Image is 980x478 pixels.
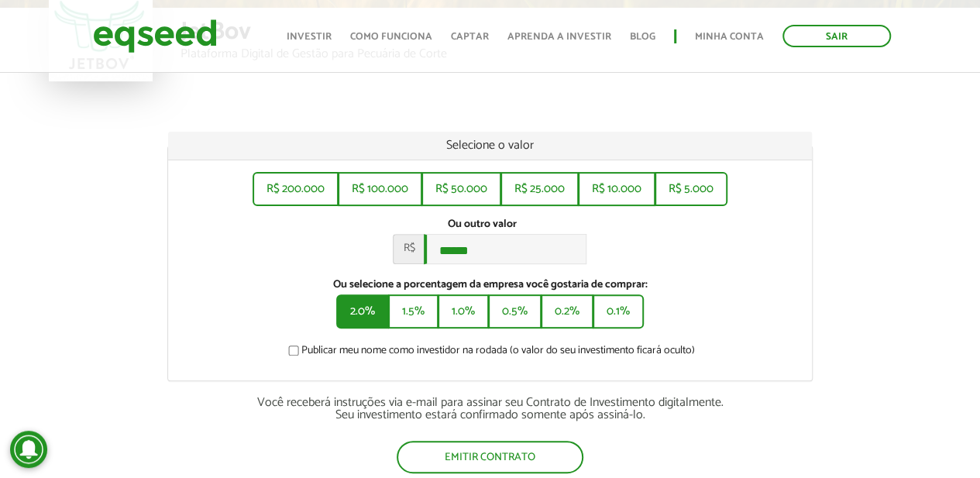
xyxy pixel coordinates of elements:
[253,172,339,206] button: R$ 200.000
[695,32,764,42] a: Minha conta
[782,25,891,47] a: Sair
[393,234,424,264] span: R$
[578,172,655,206] button: R$ 10.000
[421,172,501,206] button: R$ 50.000
[180,280,800,291] label: Ou selecione a porcentagem da empresa você gostaria de comprar:
[338,172,422,206] button: R$ 100.000
[167,397,813,421] div: Você receberá instruções via e-mail para assinar seu Contrato de Investimento digitalmente. Seu i...
[336,294,389,328] button: 2.0%
[93,15,217,57] img: EqSeed
[593,294,644,328] button: 0.1%
[287,32,332,42] a: Investir
[655,172,727,206] button: R$ 5.000
[507,32,611,42] a: Aprenda a investir
[397,441,583,473] button: Emitir contrato
[350,32,432,42] a: Como funciona
[285,346,694,361] label: Publicar meu nome como investidor na rodada (o valor do seu investimento ficará oculto)
[500,172,579,206] button: R$ 25.000
[388,294,438,328] button: 1.5%
[541,294,593,328] button: 0.2%
[438,294,489,328] button: 1.0%
[448,219,517,230] label: Ou outro valor
[488,294,542,328] button: 0.5%
[280,346,308,356] input: Publicar meu nome como investidor na rodada (o valor do seu investimento ficará oculto)
[451,32,489,42] a: Captar
[446,135,534,156] span: Selecione o valor
[630,32,655,42] a: Blog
